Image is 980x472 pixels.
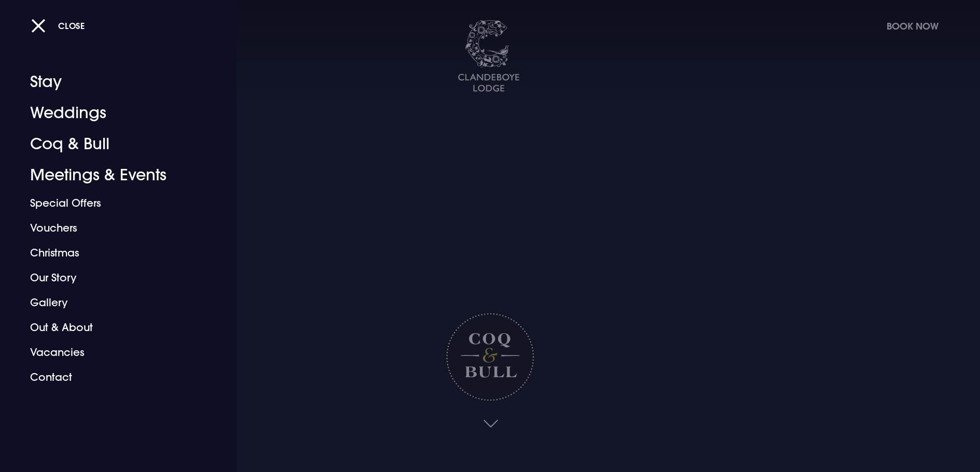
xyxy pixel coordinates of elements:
[30,160,194,191] a: Meetings & Events
[30,128,194,160] a: Coq & Bull
[30,97,194,128] a: Weddings
[30,265,194,290] a: Our Story
[30,216,194,240] a: Vouchers
[30,340,194,365] a: Vacancies
[30,315,194,340] a: Out & About
[30,191,194,216] a: Special Offers
[30,365,194,390] a: Contact
[30,240,194,265] a: Christmas
[31,15,85,36] button: Close
[58,20,85,31] span: Close
[30,290,194,315] a: Gallery
[30,66,194,97] a: Stay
